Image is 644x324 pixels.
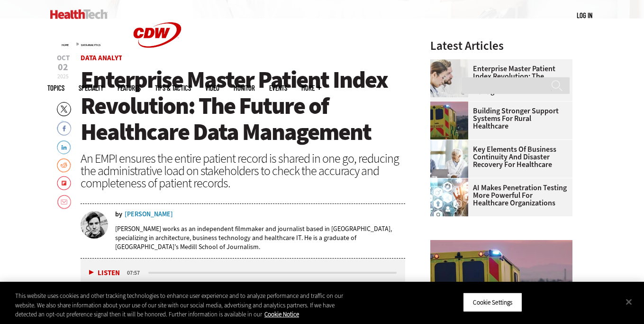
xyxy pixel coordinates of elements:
[430,140,468,178] img: incident response team discusses around a table
[430,184,567,207] a: AI Makes Penetration Testing More Powerful for Healthcare Organizations
[122,63,193,73] a: CDW
[81,211,108,239] img: nathan eddy
[115,224,406,251] p: [PERSON_NAME] works as an independent filmmaker and journalist based in [GEOGRAPHIC_DATA], specia...
[155,84,191,92] a: Tips & Tactics
[301,84,321,92] span: More
[79,84,103,92] span: Specialty
[430,178,473,186] a: Healthcare and hacking concept
[577,11,592,19] a: Log in
[115,211,122,218] span: by
[89,269,120,277] button: Listen
[430,178,468,216] img: Healthcare and hacking concept
[269,84,287,92] a: Events
[430,146,567,168] a: Key Elements of Business Continuity and Disaster Recovery for Healthcare
[15,291,354,319] div: This website uses cookies and other tracking technologies to enhance user experience and to analy...
[205,84,219,92] a: Video
[118,84,141,92] a: Features
[463,292,522,312] button: Cookie Settings
[125,211,173,218] a: [PERSON_NAME]
[81,152,406,189] div: An EMPI ensures the entire patient record is shared in one go, reducing the administrative load o...
[126,268,147,277] div: duration
[81,64,388,148] span: Enterprise Master Patient Index Revolution: The Future of Healthcare Data Management
[47,84,64,92] span: Topics
[430,140,473,148] a: incident response team discusses around a table
[50,9,108,19] img: Home
[618,291,639,312] button: Close
[430,102,473,109] a: ambulance driving down country road at sunset
[234,84,255,92] a: MonITor
[430,102,468,139] img: ambulance driving down country road at sunset
[264,310,299,318] a: More information about your privacy
[577,10,592,20] div: User menu
[430,59,468,97] img: medical researchers look at data on desktop monitor
[430,107,567,130] a: Building Stronger Support Systems for Rural Healthcare
[81,259,406,287] div: media player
